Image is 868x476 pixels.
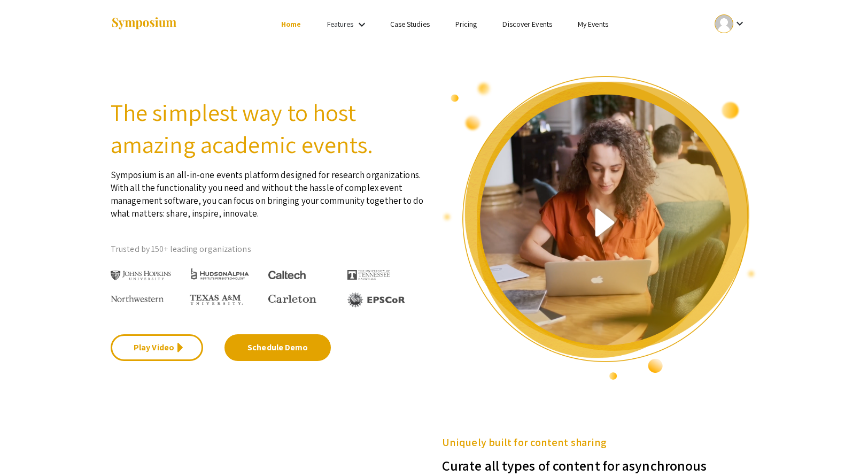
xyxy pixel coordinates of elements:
[224,334,331,361] a: Schedule Demo
[502,19,552,29] a: Discover Events
[703,12,757,36] button: Expand account dropdown
[111,17,177,31] img: Symposium by ForagerOne
[111,334,203,361] a: Play Video
[442,434,757,450] h5: Uniquely built for content sharing
[390,19,430,29] a: Case Studies
[733,17,746,30] mat-icon: Expand account dropdown
[111,295,164,302] img: Northwestern
[268,271,306,280] img: Caltech
[111,241,426,257] p: Trusted by 150+ leading organizations
[111,271,171,281] img: Johns Hopkins University
[111,96,426,160] h2: The simplest way to host amazing academic events.
[347,270,390,280] img: The University of Tennessee
[281,19,301,29] a: Home
[268,295,316,303] img: Carleton
[190,295,243,305] img: Texas A&M University
[347,292,406,308] img: EPSCOR
[455,19,477,29] a: Pricing
[355,18,368,31] mat-icon: Expand Features list
[190,267,250,280] img: HudsonAlpha
[111,160,426,220] p: Symposium is an all-in-one events platform designed for research organizations. With all the func...
[442,75,757,381] img: video overview of Symposium
[578,19,608,29] a: My Events
[327,19,354,29] a: Features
